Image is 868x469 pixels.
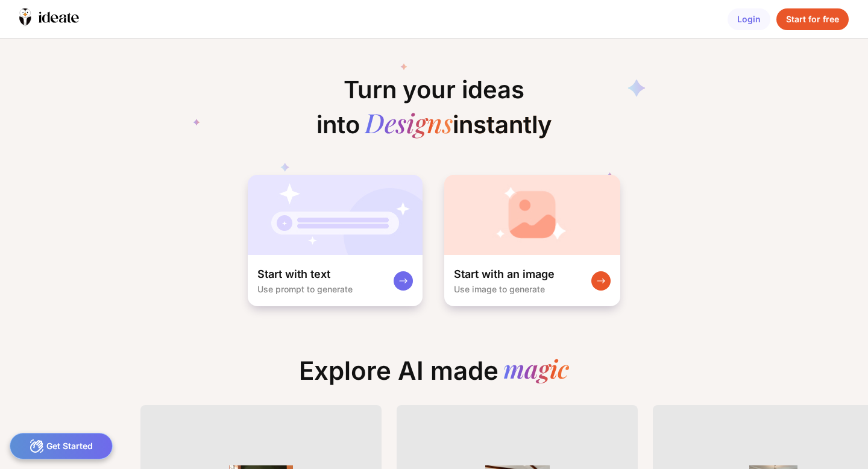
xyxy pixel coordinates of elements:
img: startWithTextCardBg.jpg [248,175,423,255]
div: Get Started [10,433,113,459]
div: Use prompt to generate [257,284,353,294]
div: Use image to generate [454,284,545,294]
div: Start for free [776,8,849,30]
div: Login [728,8,770,30]
div: Explore AI made [289,356,579,395]
img: startWithImageCardBg.jpg [444,175,620,255]
div: Start with an image [454,267,555,282]
div: Start with text [257,267,330,282]
div: magic [503,356,569,386]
